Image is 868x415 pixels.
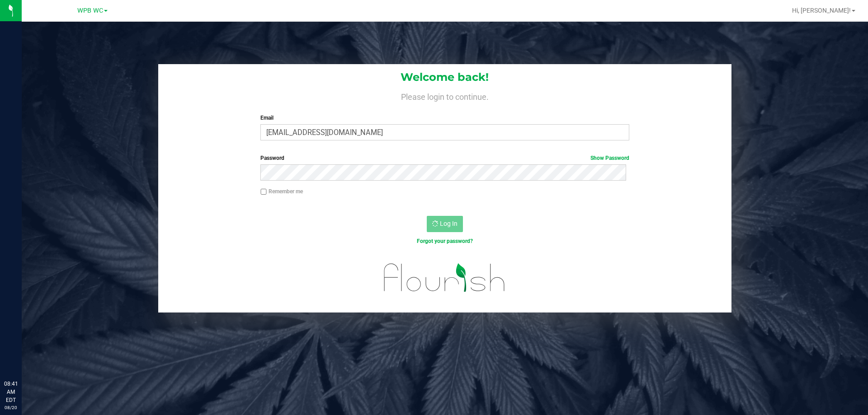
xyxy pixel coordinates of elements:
[440,220,458,227] span: Log In
[260,189,267,195] input: Remember me
[792,7,851,14] span: Hi, [PERSON_NAME]!
[158,90,731,101] h4: Please login to continue.
[260,155,284,161] span: Password
[590,155,629,161] a: Show Password
[158,71,731,83] h1: Welcome back!
[77,7,103,14] span: WPB WC
[417,238,473,244] a: Forgot your password?
[4,404,18,411] p: 08/20
[260,114,629,122] label: Email
[4,380,18,404] p: 08:41 AM EDT
[260,187,303,196] label: Remember me
[373,255,516,301] img: flourish_logo.svg
[427,216,463,232] button: Log In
